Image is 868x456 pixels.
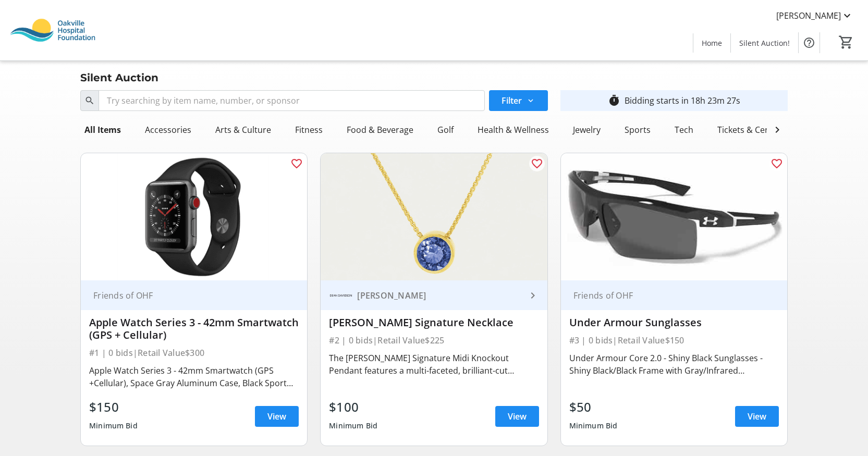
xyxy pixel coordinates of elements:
span: View [267,410,286,423]
div: Tech [670,119,698,140]
a: Home [693,33,730,53]
div: #1 | 0 bids | Retail Value $300 [89,346,299,360]
div: #2 | 0 bids | Retail Value $225 [329,333,539,348]
button: Cart [837,33,855,52]
div: Accessories [141,119,195,140]
img: Under Armour Sunglasses [561,153,787,280]
div: Apple Watch Series 3 - 42mm Smartwatch (GPS + Cellular) [89,316,299,341]
div: Apple Watch Series 3 - 42mm Smartwatch (GPS +Cellular), Space Gray Aluminum Case, Black Sport Band [89,364,299,389]
div: Minimum Bid [89,416,138,435]
mat-icon: favorite_outline [531,157,543,170]
div: Fitness [291,119,327,140]
a: View [495,406,539,427]
div: Under Armour Sunglasses [569,316,779,329]
div: All Items [80,119,125,140]
a: View [735,406,779,427]
div: $100 [329,398,377,416]
mat-icon: favorite_outline [290,157,303,170]
div: Sports [620,119,655,140]
div: Tickets & Certificates [713,119,803,140]
div: Minimum Bid [569,416,618,435]
div: Golf [433,119,458,140]
mat-icon: keyboard_arrow_right [527,289,539,302]
button: Filter [489,90,548,111]
div: Arts & Culture [211,119,275,140]
div: Friends of OHF [569,290,766,301]
div: $150 [89,398,138,416]
mat-icon: favorite_outline [771,157,783,170]
img: Oakville Hospital Foundation's Logo [6,4,99,56]
div: The [PERSON_NAME] Signature Midi Knockout Pendant features a multi-faceted, brilliant-cut gemston... [329,352,539,377]
span: View [508,410,527,423]
img: Apple Watch Series 3 - 42mm Smartwatch (GPS + Cellular) [81,153,307,280]
a: Silent Auction! [731,33,798,53]
img: Dean Davidson [329,284,353,307]
button: [PERSON_NAME] [768,7,862,24]
span: Silent Auction! [739,38,790,48]
div: Under Armour Core 2.0 - Shiny Black Sunglasses - Shiny Black/Black Frame with Gray/Infrared Multi... [569,352,779,377]
div: Friends of OHF [89,290,286,301]
div: [PERSON_NAME] [353,290,526,301]
div: $50 [569,398,618,416]
img: Dean Davidson Signature Necklace [321,153,547,280]
div: Jewelry [569,119,605,140]
span: View [748,410,766,423]
div: Food & Beverage [343,119,418,140]
a: View [255,406,299,427]
input: Try searching by item name, number, or sponsor [99,90,485,111]
span: Home [702,38,722,48]
span: [PERSON_NAME] [776,9,841,22]
div: Bidding starts in 18h 23m 27s [625,94,740,107]
div: [PERSON_NAME] Signature Necklace [329,316,539,329]
div: Silent Auction [74,69,165,86]
button: Help [799,32,820,53]
div: #3 | 0 bids | Retail Value $150 [569,333,779,348]
div: Minimum Bid [329,416,377,435]
div: Health & Wellness [473,119,553,140]
span: Filter [502,94,522,107]
a: Dean Davidson[PERSON_NAME] [321,280,547,310]
mat-icon: timer_outline [608,94,620,107]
